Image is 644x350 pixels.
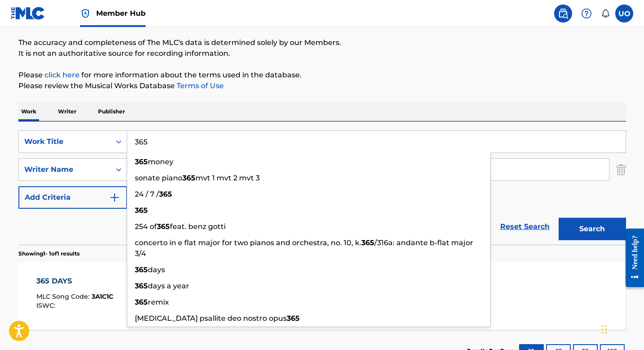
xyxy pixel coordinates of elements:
[148,157,173,166] span: money
[55,102,79,121] p: Writer
[135,222,157,231] span: 254 of
[601,9,610,18] div: Notifications
[148,282,189,290] span: days a year
[148,265,165,274] span: days
[109,192,120,203] img: 9d2ae6d4665cec9f34b9.svg
[554,4,572,22] a: Public Search
[135,174,182,182] span: sonate piano
[559,218,626,240] button: Search
[96,8,146,18] span: Member Hub
[182,174,195,182] strong: 365
[135,238,473,258] span: /316a: andante b-flat major 3/4
[602,316,607,343] div: Drag
[195,174,260,182] span: mvt 1 mvt 2 mvt 3
[36,301,58,310] span: ISWC :
[581,8,592,19] img: help
[135,238,361,247] span: concerto in e flat major for two pianos and orchestra, no. 10, k.
[170,222,226,231] span: feat. benz gotti
[135,206,148,215] strong: 365
[18,81,626,91] p: Please review the Musical Works Database
[135,265,148,274] strong: 365
[24,136,105,147] div: Work Title
[44,71,80,79] a: click here
[599,307,644,350] iframe: Chat Widget
[135,314,287,323] span: [MEDICAL_DATA] psallite deo nostro opus
[95,102,128,121] p: Publisher
[619,222,644,294] iframe: Resource Center
[18,130,626,245] form: Search Form
[18,250,80,258] p: Showing 1 - 1 of 1 results
[18,48,626,59] p: It is not an authoritative source for recording information.
[135,190,159,198] span: 24 / 7 /
[135,157,148,166] strong: 365
[135,282,148,290] strong: 365
[18,102,39,121] p: Work
[148,298,169,306] span: remix
[135,298,148,306] strong: 365
[92,292,113,301] span: 3A1C1C
[18,70,626,81] p: Please for more information about the terms used in the database.
[159,190,172,198] strong: 365
[11,7,45,20] img: MLC Logo
[616,158,626,181] img: Delete Criterion
[496,217,554,237] a: Reset Search
[577,4,595,22] div: Help
[36,292,92,301] span: MLC Song Code :
[36,276,113,287] div: 365 DAYS
[18,186,127,209] button: Add Criteria
[175,81,224,90] a: Terms of Use
[615,4,633,22] div: User Menu
[80,8,91,19] img: Top Rightsholder
[18,262,626,330] a: 365 DAYSMLC Song Code:3A1C1CISWC:Writers (3)OLAMILEKAN [PERSON_NAME], [PERSON_NAME], [PERSON_NAME...
[157,222,170,231] strong: 365
[24,164,105,175] div: Writer Name
[558,8,568,19] img: search
[361,238,374,247] strong: 365
[18,37,626,48] p: The accuracy and completeness of The MLC's data is determined solely by our Members.
[287,314,300,323] strong: 365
